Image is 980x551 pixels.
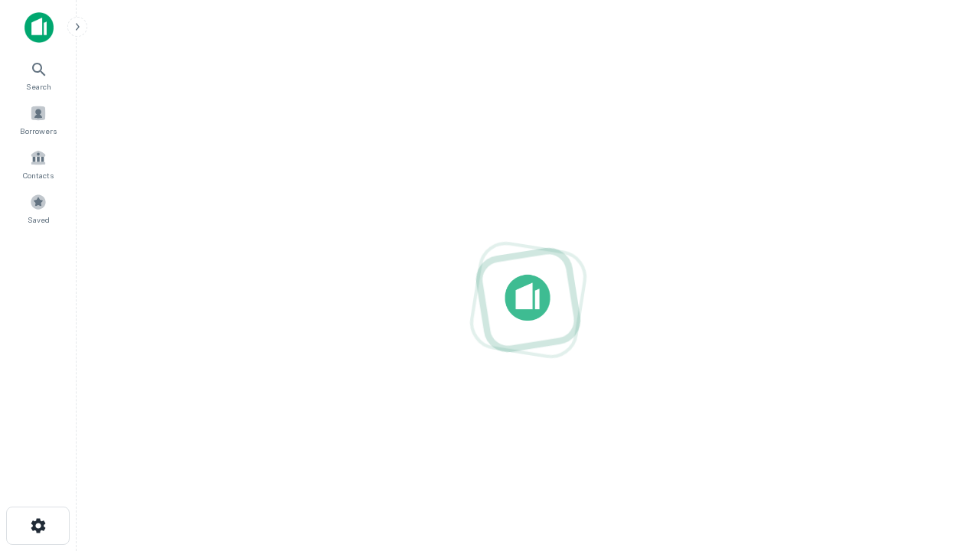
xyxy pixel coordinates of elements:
a: Saved [5,187,72,229]
a: Search [5,54,72,96]
a: Contacts [5,143,72,184]
iframe: Chat Widget [903,380,980,453]
a: Borrowers [5,99,72,140]
img: capitalize-icon.png [24,12,54,43]
span: Borrowers [20,125,57,137]
span: Search [26,80,51,93]
span: Saved [28,214,50,226]
span: Contacts [23,169,54,181]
